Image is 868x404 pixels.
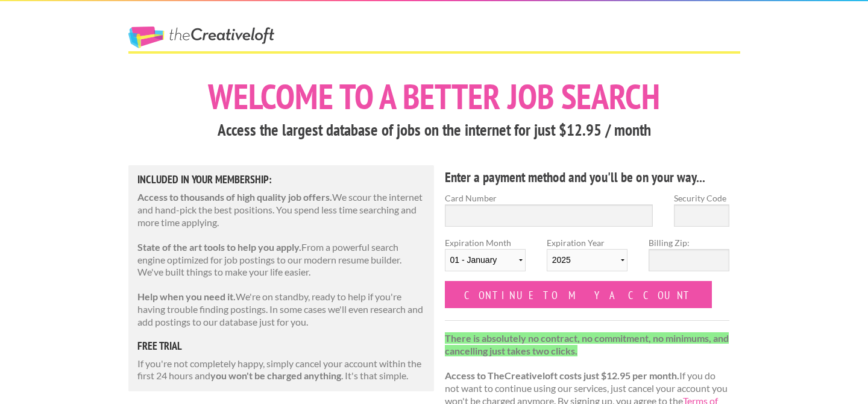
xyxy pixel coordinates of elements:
select: Expiration Year [547,249,627,271]
label: Billing Zip: [649,236,729,249]
a: The Creative Loft [128,27,274,48]
strong: Access to thousands of high quality job offers. [137,191,332,203]
h5: Included in Your Membership: [137,174,426,185]
label: Card Number [445,192,653,204]
label: Expiration Year [547,236,627,281]
select: Expiration Month [445,249,526,271]
label: Security Code [674,192,729,204]
h5: free trial [137,341,426,352]
p: We scour the internet and hand-pick the best positions. You spend less time searching and more ti... [137,191,426,229]
label: Expiration Month [445,236,526,281]
h4: Enter a payment method and you'll be on your way... [445,168,730,187]
p: We're on standby, ready to help if you're having trouble finding postings. In some cases we'll ev... [137,291,426,328]
strong: Access to TheCreativeloft costs just $12.95 per month. [445,370,679,381]
p: If you're not completely happy, simply cancel your account within the first 24 hours and . It's t... [137,358,426,383]
strong: Help when you need it. [137,291,236,302]
p: From a powerful search engine optimized for job postings to our modern resume builder. We've buil... [137,241,426,279]
input: Continue to my account [445,281,712,308]
strong: you won't be charged anything [210,370,341,381]
h3: Access the largest database of jobs on the internet for just $12.95 / month [128,119,740,142]
strong: There is absolutely no contract, no commitment, no minimums, and cancelling just takes two clicks. [445,332,729,356]
h1: Welcome to a better job search [128,79,740,114]
strong: State of the art tools to help you apply. [137,241,301,253]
